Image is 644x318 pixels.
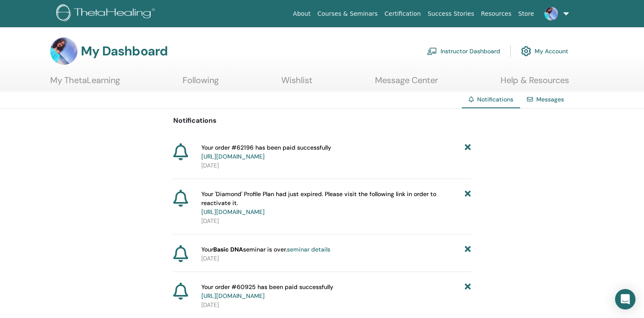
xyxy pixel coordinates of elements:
[521,44,531,58] img: cog.svg
[381,6,424,22] a: Certification
[424,6,478,22] a: Success Stories
[201,292,265,300] a: [URL][DOMAIN_NAME]
[314,6,381,22] a: Courses & Seminars
[201,217,471,225] p: [DATE]
[201,254,471,263] p: [DATE]
[477,95,513,103] span: Notifications
[213,246,243,253] strong: Basic DNA
[281,75,312,92] a: Wishlist
[201,283,333,301] span: Your order #60925 has been paid successfully
[173,116,471,126] p: Notifications
[427,47,437,55] img: chalkboard-teacher.svg
[544,7,558,20] img: default.jpg
[478,6,515,22] a: Resources
[536,95,564,103] a: Messages
[56,4,158,23] img: logo.png
[501,75,569,92] a: Help & Resources
[427,42,500,61] a: Instructor Dashboard
[201,143,331,161] span: Your order #62196 has been paid successfully
[50,75,120,92] a: My ThetaLearning
[201,190,465,217] span: Your 'Diamond' Profile Plan had just expired. Please visit the following link in order to reactiv...
[287,246,330,253] a: seminar details
[375,75,438,92] a: Message Center
[289,6,314,22] a: About
[201,161,471,170] p: [DATE]
[201,301,471,309] p: [DATE]
[50,38,77,65] img: default.jpg
[521,42,568,61] a: My Account
[201,245,330,254] span: Your seminar is over.
[615,289,635,309] div: Open Intercom Messenger
[201,208,265,216] a: [URL][DOMAIN_NAME]
[515,6,538,22] a: Store
[183,75,219,92] a: Following
[81,43,168,59] h3: My Dashboard
[201,153,265,160] a: [URL][DOMAIN_NAME]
